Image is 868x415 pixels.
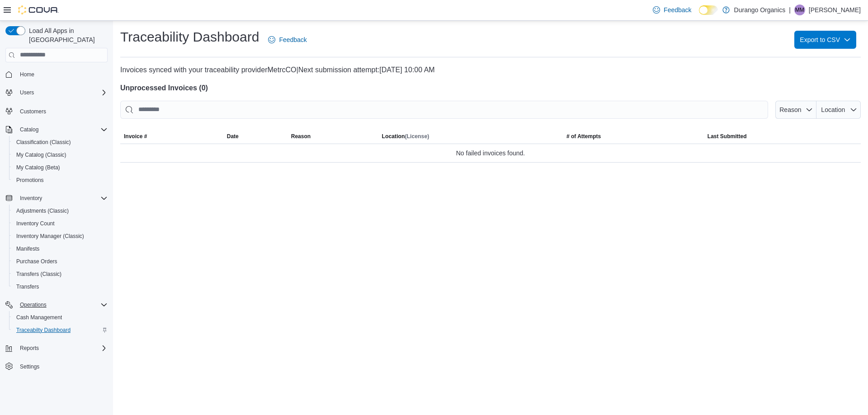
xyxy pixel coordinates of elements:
[16,193,46,204] button: Inventory
[664,5,691,14] span: Feedback
[120,83,861,93] h4: Unprocessed Invoices ( 0 )
[20,301,47,308] span: Operations
[2,104,111,117] button: Customers
[566,133,601,140] span: # of Attempts
[699,5,718,15] input: Dark Mode
[5,64,108,396] nav: Complex example
[9,136,111,149] button: Classification (Classic)
[16,139,71,146] span: Classification (Classic)
[16,283,39,290] span: Transfers
[16,124,42,135] button: Catalog
[18,5,59,14] img: Cova
[227,133,239,140] span: Date
[9,217,111,230] button: Inventory Count
[13,162,64,173] a: My Catalog (Beta)
[795,5,804,15] span: MM
[20,363,39,370] span: Settings
[16,270,61,278] span: Transfers (Classic)
[16,151,66,159] span: My Catalog (Classic)
[13,325,74,336] a: Traceabilty Dashboard
[809,5,861,15] p: [PERSON_NAME]
[16,258,57,265] span: Purchase Orders
[120,129,223,144] button: Invoice #
[13,312,108,323] span: Cash Management
[13,175,108,186] span: Promotions
[13,243,108,254] span: Manifests
[9,174,111,187] button: Promotions
[223,129,288,144] button: Date
[16,164,60,171] span: My Catalog (Beta)
[13,162,108,173] span: My Catalog (Beta)
[13,149,108,160] span: My Catalog (Classic)
[9,242,111,255] button: Manifests
[124,133,147,140] span: Invoice #
[2,342,111,354] button: Reports
[16,361,43,372] a: Settings
[16,314,62,321] span: Cash Management
[9,280,111,293] button: Transfers
[13,218,58,229] a: Inventory Count
[20,108,46,115] span: Customers
[291,133,311,140] span: Reason
[9,161,111,174] button: My Catalog (Beta)
[775,101,816,119] button: Reason
[16,177,44,184] span: Promotions
[13,149,70,160] a: My Catalog (Classic)
[16,299,50,310] button: Operations
[794,31,856,49] button: Export to CSV
[2,360,111,373] button: Settings
[16,207,69,214] span: Adjustments (Classic)
[13,256,61,267] a: Purchase Orders
[13,325,108,336] span: Traceabilty Dashboard
[821,106,845,113] span: Location
[13,137,108,148] span: Classification (Classic)
[13,281,108,292] span: Transfers
[16,87,108,98] span: Users
[16,245,39,252] span: Manifests
[16,299,108,310] span: Operations
[9,205,111,217] button: Adjustments (Classic)
[405,133,429,140] span: (License)
[13,312,66,323] a: Cash Management
[779,106,801,113] span: Reason
[382,133,429,140] h5: Location
[13,205,72,216] a: Adjustments (Classic)
[120,65,861,75] p: Invoices synced with your traceability provider MetrcCO | [DATE] 10:00 AM
[16,124,108,135] span: Catalog
[699,15,699,15] span: Dark Mode
[16,233,84,240] span: Inventory Manager (Classic)
[9,255,111,268] button: Purchase Orders
[789,5,791,15] p: |
[25,26,108,44] span: Load All Apps in [GEOGRAPHIC_DATA]
[2,298,111,311] button: Operations
[120,28,259,46] h1: Traceability Dashboard
[16,361,108,372] span: Settings
[16,69,38,80] a: Home
[734,5,786,15] p: Durango Organics
[20,71,34,78] span: Home
[2,123,111,136] button: Catalog
[708,133,747,140] span: Last Submitted
[816,101,861,119] button: Location
[16,105,108,117] span: Customers
[20,126,38,133] span: Catalog
[20,89,34,96] span: Users
[20,345,39,352] span: Reports
[9,324,111,336] button: Traceabilty Dashboard
[9,149,111,161] button: My Catalog (Classic)
[16,69,108,80] span: Home
[2,68,111,81] button: Home
[13,243,43,254] a: Manifests
[456,148,525,159] span: No failed invoices found.
[16,343,42,354] button: Reports
[13,269,108,280] span: Transfers (Classic)
[264,31,310,49] a: Feedback
[800,31,851,49] span: Export to CSV
[16,326,71,334] span: Traceabilty Dashboard
[120,101,768,119] input: This is a search bar. After typing your query, hit enter to filter the results lower in the page.
[2,192,111,205] button: Inventory
[16,193,108,204] span: Inventory
[13,269,65,280] a: Transfers (Classic)
[13,231,108,242] span: Inventory Manager (Classic)
[298,66,380,74] span: Next submission attempt:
